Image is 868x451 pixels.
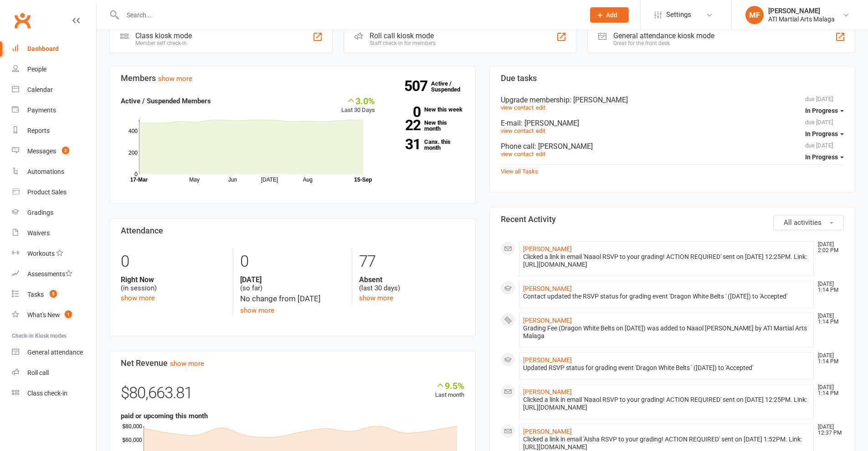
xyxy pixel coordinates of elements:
a: Gradings [12,203,96,223]
div: Upgrade membership [501,96,844,104]
a: [PERSON_NAME] [523,428,572,435]
a: 507Active / Suspended [431,74,471,99]
div: Roll call [27,369,49,376]
div: 77 [359,248,464,275]
strong: [DATE] [240,275,345,284]
div: $80,663.81 [121,380,464,410]
div: Dashboard [27,45,59,52]
a: edit [536,104,545,111]
a: [PERSON_NAME] [523,245,572,253]
a: Class kiosk mode [12,383,96,404]
div: Last 30 Days [341,96,375,115]
a: 31Canx. this month [389,139,464,151]
div: Payments [27,106,56,114]
div: 0 [240,248,345,275]
span: 5 [50,290,57,298]
a: View all Tasks [501,168,538,175]
a: Calendar [12,80,96,100]
a: Tasks 5 [12,284,96,305]
a: [PERSON_NAME] [523,356,572,364]
a: 22New this month [389,120,464,132]
div: [PERSON_NAME] [768,7,835,15]
span: : [PERSON_NAME] [521,119,579,127]
a: edit [536,151,545,157]
div: Clicked a link in email 'Naaol RSVP to your grading! ACTION REQUIRED' sent on [DATE] 12:25PM. Lin... [523,253,810,269]
time: [DATE] 12:37 PM [813,424,843,436]
div: MF [745,6,764,24]
a: edit [536,127,545,134]
div: Roll call kiosk mode [370,31,436,40]
strong: Right Now [121,275,226,284]
time: [DATE] 1:14 PM [813,281,843,293]
div: Great for the front desk [613,40,714,46]
span: In Progress [805,130,838,137]
a: Clubworx [11,9,34,32]
div: What's New [27,311,60,319]
a: Reports [12,121,96,141]
time: [DATE] 2:02 PM [813,242,843,253]
strong: Absent [359,275,464,284]
h3: Attendance [121,226,464,235]
strong: Active / Suspended Members [121,97,211,105]
div: Waivers [27,229,50,237]
h3: Members [121,74,464,83]
div: 9.5% [435,380,464,390]
a: view contact [501,127,534,134]
div: Last month [435,380,464,400]
div: People [27,66,46,73]
a: show more [158,75,192,83]
div: Member self check-in [135,40,192,46]
div: Tasks [27,291,44,298]
div: Clicked a link in email 'Naaol RSVP to your grading! ACTION REQUIRED' sent on [DATE] 12:25PM. Lin... [523,396,810,411]
div: General attendance [27,349,83,356]
div: Reports [27,127,50,134]
button: All activities [773,215,844,230]
a: show more [121,294,155,302]
div: Workouts [27,250,55,257]
a: Assessments [12,264,96,284]
a: Roll call [12,363,96,383]
div: Automations [27,168,64,175]
div: (so far) [240,275,345,293]
div: Clicked a link in email 'Aisha RSVP to your grading! ACTION REQUIRED' sent on [DATE] 1:52PM. Link... [523,436,810,451]
span: In Progress [805,107,838,114]
a: view contact [501,151,534,157]
div: Phone call [501,142,844,151]
a: Waivers [12,223,96,243]
a: [PERSON_NAME] [523,388,572,395]
button: In Progress [805,149,844,165]
a: [PERSON_NAME] [523,285,572,292]
a: 0New this week [389,106,464,112]
span: Add [606,11,617,19]
h3: Due tasks [501,74,844,83]
div: Assessments [27,270,72,278]
span: Settings [666,5,691,25]
div: Class kiosk mode [135,31,192,40]
time: [DATE] 1:14 PM [813,385,843,396]
div: E-mail [501,119,844,127]
a: view contact [501,104,534,111]
strong: paid or upcoming this month [121,412,208,420]
strong: 22 [389,118,421,132]
div: Product Sales [27,188,67,196]
div: General attendance kiosk mode [613,31,714,40]
div: Staff check-in for members [370,40,436,46]
strong: 0 [389,105,421,119]
input: Search... [120,9,578,21]
div: Contact updated the RSVP status for grading event 'Dragon White Belts ' ([DATE]) to 'Accepted' [523,293,810,300]
strong: 31 [389,137,421,151]
span: In Progress [805,153,838,161]
div: Messages [27,147,56,155]
div: Updated RSVP status for grading event 'Dragon White Belts ' ([DATE]) to 'Accepted' [523,364,810,372]
div: Gradings [27,209,53,216]
a: People [12,59,96,80]
a: Dashboard [12,39,96,59]
time: [DATE] 1:14 PM [813,353,843,365]
div: ATI Martial Arts Malaga [768,15,835,23]
button: Add [590,7,629,23]
a: show more [170,360,204,368]
strong: 507 [404,79,431,93]
a: Messages 2 [12,141,96,162]
a: Payments [12,100,96,121]
div: (last 30 days) [359,275,464,293]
